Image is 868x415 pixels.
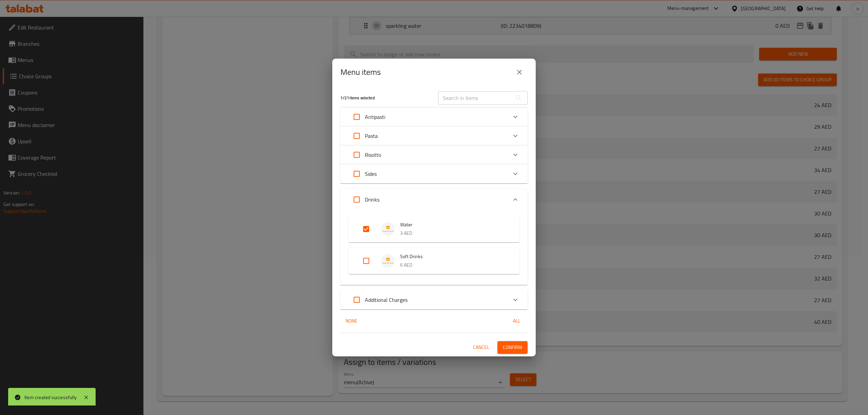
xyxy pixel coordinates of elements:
p: Additional Charges [365,296,408,304]
img: Water [381,222,395,236]
button: close [511,64,528,80]
button: None [340,315,362,327]
div: Expand [340,290,528,309]
p: 3 AED [400,229,506,237]
span: Cancel [473,343,489,352]
div: Expand [340,210,528,285]
div: Expand [340,189,528,210]
div: Expand [349,248,519,274]
h2: Menu items [340,67,381,78]
span: Confirm [503,343,522,352]
h5: 1 / 21 items selected [340,95,430,101]
div: Expand [340,164,528,183]
button: Confirm [497,341,528,354]
input: Search in items [438,91,512,105]
div: Expand [340,126,528,145]
div: Expand [340,107,528,126]
span: Water [400,221,506,229]
p: Pasta [365,132,378,140]
p: Sides [365,170,377,178]
p: Antipasti [365,113,385,121]
span: All [509,317,525,325]
p: Drinks [365,195,379,204]
span: Soft Drinks [400,252,506,261]
button: All [506,315,528,327]
img: Soft Drinks [381,254,395,268]
div: Expand [340,145,528,164]
button: Cancel [470,341,492,354]
span: None [343,317,359,325]
p: Risotto [365,151,381,159]
div: Item created successfully [24,394,77,401]
div: Expand [349,216,519,242]
p: 6 AED [400,261,506,269]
